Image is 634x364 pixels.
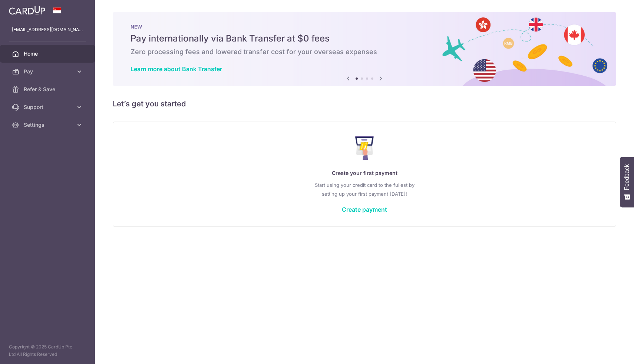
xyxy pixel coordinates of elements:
[342,206,387,213] a: Create payment
[624,164,630,190] span: Feedback
[24,121,73,129] span: Settings
[131,24,598,30] p: NEW
[9,6,45,15] img: CardUp
[128,181,601,198] p: Start using your credit card to the fullest by setting up your first payment [DATE]!
[131,65,222,73] a: Learn more about Bank Transfer
[24,86,73,93] span: Refer & Save
[24,68,73,75] span: Pay
[24,103,73,111] span: Support
[131,47,598,56] h6: Zero processing fees and lowered transfer cost for your overseas expenses
[113,98,616,110] h5: Let’s get you started
[355,136,374,160] img: Make Payment
[128,169,601,178] p: Create your first payment
[620,157,634,207] button: Feedback - Show survey
[12,26,83,33] p: [EMAIL_ADDRESS][DOMAIN_NAME]
[131,33,598,44] h5: Pay internationally via Bank Transfer at $0 fees
[24,50,73,57] span: Home
[113,12,616,86] img: Bank transfer banner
